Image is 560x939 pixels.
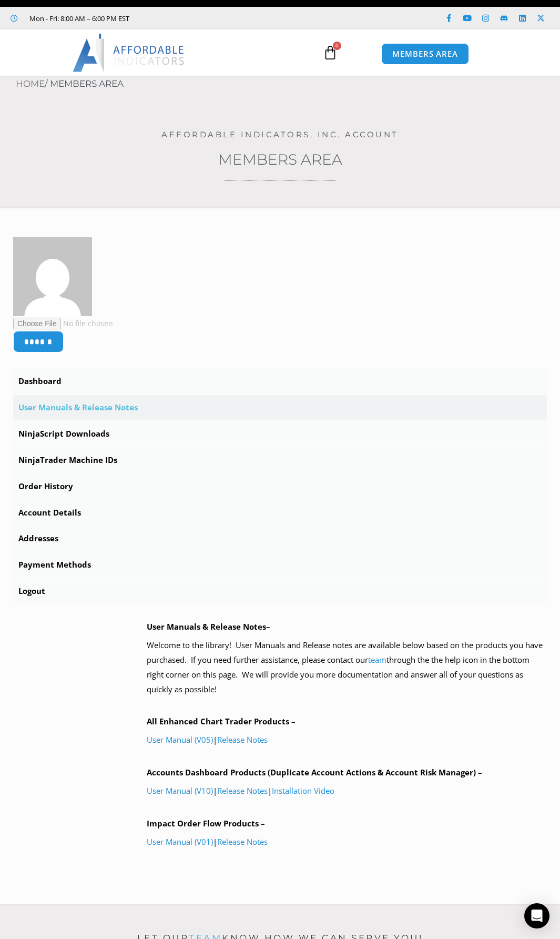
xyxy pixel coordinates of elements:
[333,42,341,50] span: 0
[13,421,547,447] a: NinjaScript Downloads
[147,716,296,726] b: All Enhanced Chart Trader Products –
[368,654,386,665] a: team
[307,37,353,68] a: 0
[217,836,268,847] a: Release Notes
[147,734,213,745] a: User Manual (V05)
[217,785,268,796] a: Release Notes
[272,785,334,796] a: Installation Video
[16,78,45,89] a: Home
[147,785,213,796] a: User Manual (V10)
[13,369,547,394] a: Dashboard
[147,621,270,632] b: User Manuals & Release Notes–
[13,395,547,420] a: User Manuals & Release Notes
[147,784,547,799] p: | |
[524,903,549,928] div: Open Intercom Messenger
[161,129,399,139] a: Affordable Indicators, Inc. Account
[16,76,560,93] nav: Breadcrumb
[73,34,186,72] img: LogoAI | Affordable Indicators – NinjaTrader
[217,734,268,745] a: Release Notes
[147,733,547,748] p: |
[13,579,547,604] a: Logout
[147,835,547,850] p: |
[13,448,547,473] a: NinjaTrader Machine IDs
[27,12,129,25] span: Mon - Fri: 8:00 AM – 6:00 PM EST
[13,237,92,316] img: 925360af599e705dfea4bdcfe2d498d721ed2e900c3c289da49612736967770f
[147,818,265,829] b: Impact Order Flow Products –
[147,767,482,778] b: Accounts Dashboard Products (Duplicate Account Actions & Account Risk Manager) –
[13,500,547,526] a: Account Details
[13,369,547,604] nav: Account pages
[13,474,547,499] a: Order History
[392,50,458,58] span: MEMBERS AREA
[381,43,469,65] a: MEMBERS AREA
[147,836,213,847] a: User Manual (V01)
[13,526,547,551] a: Addresses
[137,13,295,24] iframe: Customer reviews powered by Trustpilot
[218,150,342,168] a: Members Area
[147,638,547,696] p: Welcome to the library! User Manuals and Release notes are available below based on the products ...
[13,552,547,578] a: Payment Methods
